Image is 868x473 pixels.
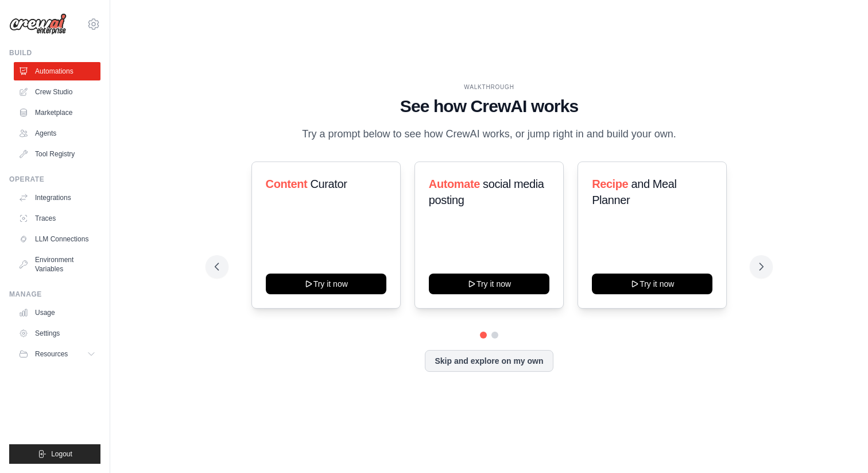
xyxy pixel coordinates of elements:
a: Environment Variables [14,251,100,278]
p: Try a prompt below to see how CrewAI works, or jump right in and build your own. [296,126,682,143]
button: Resources [14,345,100,363]
span: Content [266,178,308,190]
span: and Meal Planner [592,178,676,206]
a: LLM Connections [14,230,100,248]
a: Settings [14,324,100,343]
a: Crew Studio [14,83,100,101]
span: Curator [311,178,347,190]
a: Integrations [14,189,100,207]
a: Usage [14,303,100,322]
button: Try it now [592,274,712,294]
span: Automate [429,178,480,190]
span: Resources [35,349,68,359]
h1: See how CrewAI works [215,96,764,117]
div: WALKTHROUGH [215,83,764,91]
a: Agents [14,124,100,143]
button: Skip and explore on my own [425,350,553,372]
a: Tool Registry [14,145,100,163]
div: Manage [9,290,100,299]
button: Try it now [266,274,386,294]
span: social media posting [429,178,544,206]
a: Marketplace [14,103,100,122]
div: Build [9,48,100,57]
button: Logout [9,444,100,464]
span: Recipe [592,178,628,190]
div: Operate [9,175,100,184]
a: Automations [14,62,100,80]
a: Traces [14,209,100,228]
span: Logout [51,449,72,459]
button: Try it now [429,274,549,294]
img: Logo [9,13,67,35]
